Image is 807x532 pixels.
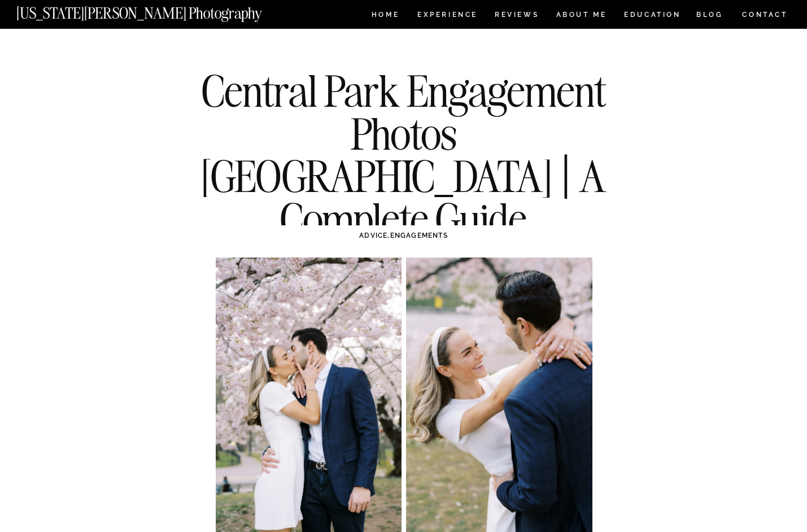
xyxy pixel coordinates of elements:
a: EDUCATION [623,11,682,21]
a: ABOUT ME [556,11,607,21]
a: ENGAGEMENTS [390,232,448,239]
a: ADVICE [359,232,387,239]
a: [US_STATE][PERSON_NAME] Photography [16,6,300,15]
a: HOME [369,11,402,21]
a: Experience [417,11,477,21]
a: REVIEWS [495,11,537,21]
a: BLOG [696,11,723,21]
h1: Central Park Engagement Photos [GEOGRAPHIC_DATA] | A Complete Guide [199,69,609,240]
a: CONTACT [741,8,788,21]
h3: , [239,230,568,241]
